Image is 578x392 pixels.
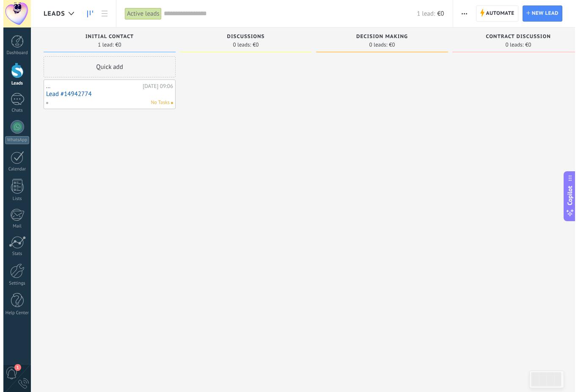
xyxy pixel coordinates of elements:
div: Contract discussion [453,34,577,41]
span: €0 [385,42,391,47]
span: 0 leads: [502,42,520,47]
span: 0 leads: [230,42,248,47]
div: Lists [2,196,26,202]
span: Discussions [223,34,261,40]
span: 1 lead: [413,10,432,18]
button: More [455,5,467,22]
span: No todo assigned [168,102,170,104]
a: Lead #14942774 [43,90,170,98]
div: Decision making [317,34,440,41]
span: Leads [40,10,62,18]
div: WhatsApp [2,136,26,144]
a: New lead [519,5,559,22]
span: Decision making [353,34,405,40]
div: Mail [2,224,26,229]
div: [DATE] 09:06 [139,83,170,90]
span: Automate [483,6,511,21]
span: €0 [522,42,528,47]
div: Help Center [2,310,26,316]
a: Automate [473,5,515,22]
div: Active leads [121,8,158,20]
span: €0 [434,10,440,18]
div: Settings [2,281,26,286]
a: List [94,5,108,22]
div: Chats [2,108,26,113]
span: 1 [11,364,18,371]
div: Calendar [2,167,26,172]
div: Discussions [181,34,304,41]
span: €0 [249,42,255,47]
div: ... [43,83,137,90]
div: Quick add [40,56,172,77]
span: Initial contact [82,34,130,40]
span: €0 [112,42,118,47]
button: Copilot [560,171,572,221]
span: Contract discussion [482,34,547,40]
span: 0 leads: [366,42,384,47]
span: No Tasks [147,99,166,107]
div: Initial contact [44,34,168,41]
span: Copilot [562,186,571,205]
a: Leads [80,5,94,22]
span: New lead [528,6,555,21]
span: 1 lead: [94,42,110,47]
div: Stats [2,251,26,257]
div: Leads [2,81,26,86]
div: Dashboard [2,50,26,56]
